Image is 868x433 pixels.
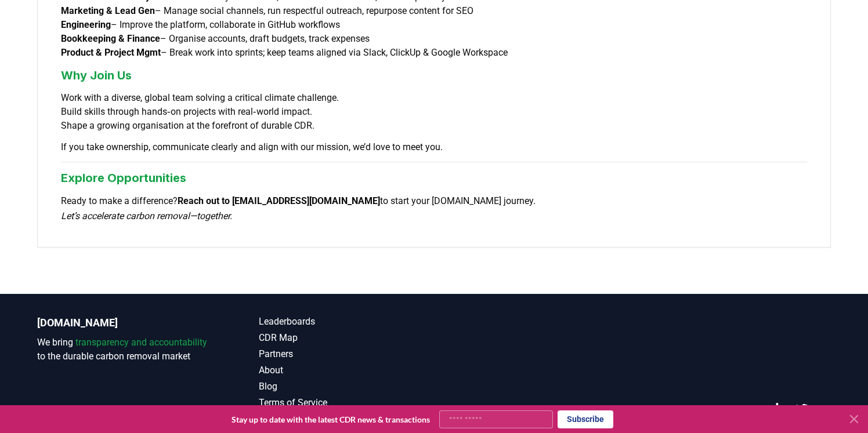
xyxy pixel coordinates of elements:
[61,105,807,119] li: Build skills through hands‑on projects with real‑world impact.
[61,4,807,18] li: – Manage social channels, run respectful outreach, repurpose content for SEO
[775,403,787,414] a: LinkedIn
[259,347,434,361] a: Partners
[259,331,434,345] a: CDR Map
[259,363,434,377] a: About
[61,19,111,30] strong: Engineering
[61,46,807,60] li: – Break work into sprints; keep teams aligned via Slack, ClickUp & Google Workspace
[259,380,434,394] a: Blog
[61,32,807,46] li: – Organise accounts, draft budgets, track expenses
[61,47,161,58] strong: Product & Project Mgmt
[37,315,212,331] p: [DOMAIN_NAME]
[61,91,807,105] li: Work with a diverse, global team solving a critical climate challenge.
[796,403,808,414] a: Twitter
[259,315,434,329] a: Leaderboards
[61,33,160,44] strong: Bookkeeping & Finance
[61,67,807,84] h3: Why Join Us
[37,336,212,363] p: We bring to the durable carbon removal market
[61,210,232,221] em: Let’s accelerate carbon removal—together.
[61,5,155,16] strong: Marketing & Lead Gen
[61,119,807,133] li: Shape a growing organisation at the forefront of durable CDR.
[61,194,807,224] p: Ready to make a difference? to start your [DOMAIN_NAME] journey.
[259,396,434,410] a: Terms of Service
[61,140,807,155] p: If you take ownership, communicate clearly and align with our mission, we’d love to meet you.
[61,169,807,187] h3: Explore Opportunities
[61,18,807,32] li: – Improve the platform, collaborate in GitHub workflows
[75,337,207,348] span: transparency and accountability
[178,195,380,206] strong: Reach out to [EMAIL_ADDRESS][DOMAIN_NAME]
